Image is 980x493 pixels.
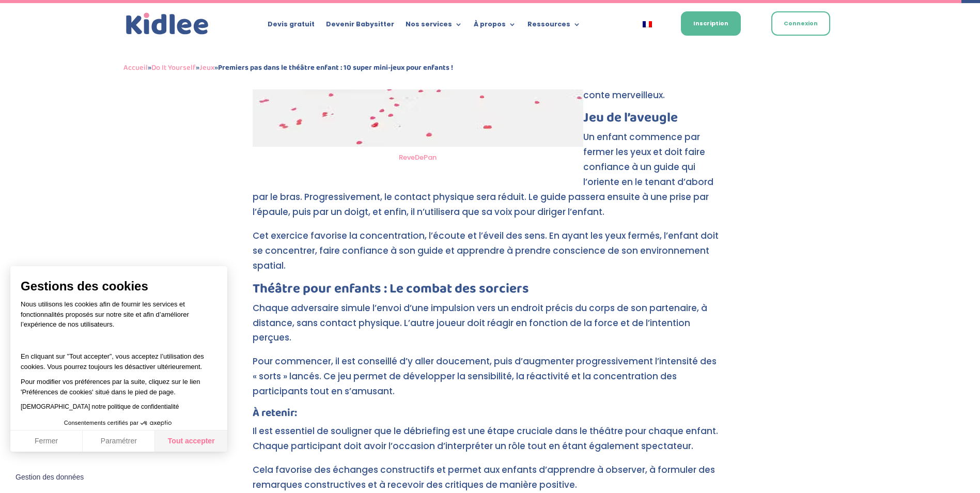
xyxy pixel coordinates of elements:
svg: Axeptio [141,408,172,439]
a: [DEMOGRAPHIC_DATA] notre politique de confidentialité [21,403,179,410]
a: Kidlee Logo [123,10,211,38]
button: Fermer [10,430,83,452]
a: ReveDePan [399,152,437,162]
span: » » » [123,61,453,74]
p: Pour commencer, il est conseillé d’y aller doucement, puis d’augmenter progressivement l’intensit... [253,354,728,408]
p: Pour modifier vos préférences par la suite, cliquez sur le lien 'Préférences de cookies' situé da... [21,377,217,397]
a: Devis gratuit [268,21,315,32]
a: Ressources [527,21,581,32]
span: Gestion des données [15,473,84,482]
span: Gestions des cookies [21,279,217,294]
a: À propos [474,21,516,32]
a: Inscription [681,11,741,36]
a: Devenir Babysitter [326,21,394,32]
a: Accueil [123,61,148,74]
p: Il est essentiel de souligner que le débriefing est une étape cruciale dans le théâtre pour chaqu... [253,424,728,463]
p: En cliquant sur ”Tout accepter”, vous acceptez l’utilisation des cookies. Vous pourrez toujours l... [21,342,217,372]
span: Consentements certifiés par [64,420,138,426]
p: Un enfant commence par fermer les yeux et doit faire confiance à un guide qui l’oriente en le ten... [253,130,728,228]
img: Français [643,21,652,27]
button: Consentements certifiés par [59,417,179,430]
a: Connexion [771,11,830,36]
p: Nous utilisons les cookies afin de fournir les services et fonctionnalités proposés sur notre sit... [21,299,217,336]
p: Chaque adversaire simule l’envoi d’une impulsion vers un endroit précis du corps de son partenair... [253,301,728,355]
a: Do It Yourself [151,61,196,74]
strong: Premiers pas dans le théâtre enfant : 10 super mini-jeux pour enfants ! [218,61,453,74]
a: Jeux [199,61,214,74]
h3: Théâtre pour enfants : Le combat des sorciers [253,282,728,301]
img: logo_kidlee_bleu [123,10,211,38]
strong: À retenir [253,404,294,422]
button: Tout accepter [155,430,227,452]
button: Paramétrer [83,430,155,452]
a: Nos services [406,21,462,32]
p: Cet exercice favorise la concentration, l’écoute et l’éveil des sens. En ayant les yeux fermés, l... [253,228,728,282]
h4: : [253,408,728,424]
button: Fermer le widget sans consentement [9,467,90,488]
